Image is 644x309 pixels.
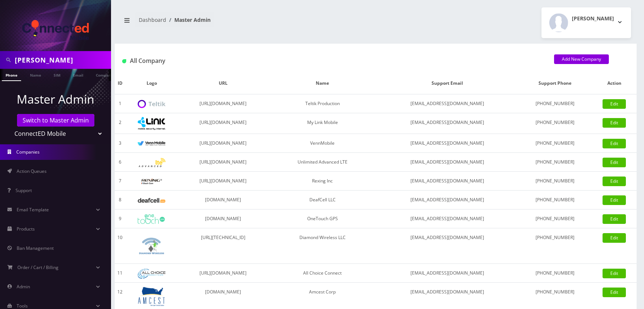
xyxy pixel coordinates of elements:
td: 3 [115,134,125,153]
td: [EMAIL_ADDRESS][DOMAIN_NAME] [377,209,518,228]
td: [EMAIL_ADDRESS][DOMAIN_NAME] [377,191,518,209]
a: Company [92,69,117,80]
td: 7 [115,172,125,191]
th: Support Phone [518,73,592,94]
td: [PHONE_NUMBER] [518,94,592,113]
th: Support Email [377,73,518,94]
td: 1 [115,94,125,113]
span: Ban Management [17,245,54,251]
span: Products [17,226,35,232]
a: SIM [50,69,64,80]
img: Diamond Wireless LLC [138,232,165,260]
td: [URL][DOMAIN_NAME] [178,113,268,134]
a: Switch to Master Admin [17,114,94,127]
span: Order / Cart / Billing [17,264,58,271]
input: Search in Company [15,53,109,67]
td: My Link Mobile [268,113,377,134]
td: [URL][DOMAIN_NAME] [178,134,268,153]
td: [PHONE_NUMBER] [518,113,592,134]
li: Master Admin [166,16,211,24]
img: OneTouch GPS [138,214,165,224]
span: Tools [17,303,28,309]
td: [PHONE_NUMBER] [518,153,592,172]
img: My Link Mobile [138,117,165,130]
td: Unlimited Advanced LTE [268,153,377,172]
span: Support [16,187,32,194]
button: [PERSON_NAME] [541,7,631,38]
a: Edit [603,269,626,278]
img: Rexing Inc [138,178,165,185]
td: [EMAIL_ADDRESS][DOMAIN_NAME] [377,228,518,264]
td: Rexing Inc [268,172,377,191]
td: DeafCell LLC [268,191,377,209]
td: VennMobile [268,134,377,153]
td: [PHONE_NUMBER] [518,172,592,191]
td: [URL][DOMAIN_NAME] [178,264,268,283]
th: Logo [125,73,178,94]
nav: breadcrumb [120,12,370,33]
img: VennMobile [138,141,165,146]
td: [URL][DOMAIN_NAME] [178,153,268,172]
img: Amcest Corp [138,286,165,306]
td: [EMAIL_ADDRESS][DOMAIN_NAME] [377,264,518,283]
td: [EMAIL_ADDRESS][DOMAIN_NAME] [377,113,518,134]
span: Email Template [17,206,49,213]
img: ConnectED Mobile [22,20,89,40]
img: DeafCell LLC [138,198,165,203]
img: Teltik Production [138,100,165,108]
td: [URL][DOMAIN_NAME] [178,172,268,191]
td: Teltik Production [268,94,377,113]
a: Name [26,69,45,80]
td: 8 [115,191,125,209]
td: [URL][DOMAIN_NAME] [178,94,268,113]
a: Edit [603,177,626,186]
td: [EMAIL_ADDRESS][DOMAIN_NAME] [377,94,518,113]
span: Admin [17,283,30,290]
td: 9 [115,209,125,228]
a: Edit [603,158,626,167]
td: [EMAIL_ADDRESS][DOMAIN_NAME] [377,172,518,191]
th: Action [592,73,637,94]
td: All Choice Connect [268,264,377,283]
td: [PHONE_NUMBER] [518,134,592,153]
td: [URL][TECHNICAL_ID] [178,228,268,264]
a: Edit [603,139,626,148]
th: ID [115,73,125,94]
th: URL [178,73,268,94]
a: Email [69,69,87,80]
td: [EMAIL_ADDRESS][DOMAIN_NAME] [377,134,518,153]
a: Edit [603,288,626,297]
td: [PHONE_NUMBER] [518,191,592,209]
td: 10 [115,228,125,264]
th: Name [268,73,377,94]
span: Companies [16,149,40,155]
td: Diamond Wireless LLC [268,228,377,264]
h1: All Company [122,57,543,64]
td: 6 [115,153,125,172]
td: [PHONE_NUMBER] [518,264,592,283]
td: [EMAIL_ADDRESS][DOMAIN_NAME] [377,153,518,172]
a: Edit [603,118,626,128]
a: Edit [603,195,626,205]
a: Add New Company [554,54,609,64]
h2: [PERSON_NAME] [572,16,614,22]
td: 11 [115,264,125,283]
img: All Company [122,59,126,63]
a: Dashboard [139,16,166,23]
a: Phone [2,69,21,81]
td: [PHONE_NUMBER] [518,209,592,228]
a: Edit [603,99,626,109]
img: All Choice Connect [138,269,165,279]
td: 2 [115,113,125,134]
img: Unlimited Advanced LTE [138,158,165,167]
td: [PHONE_NUMBER] [518,228,592,264]
td: OneTouch GPS [268,209,377,228]
td: [DOMAIN_NAME] [178,209,268,228]
span: Action Queues [17,168,47,174]
a: Edit [603,233,626,243]
td: [DOMAIN_NAME] [178,191,268,209]
a: Edit [603,214,626,224]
